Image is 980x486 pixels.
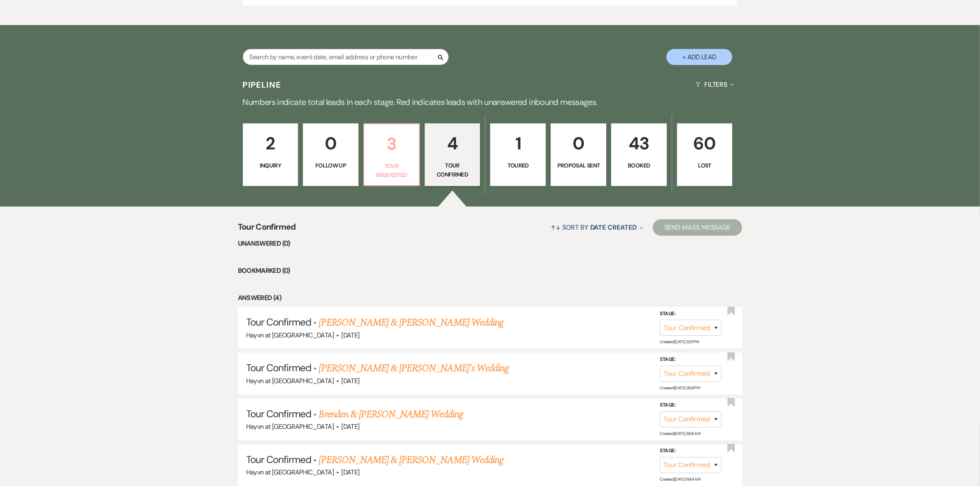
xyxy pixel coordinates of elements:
[194,95,787,109] p: Numbers indicate total leads in each stage. Red indicates leads with unanswered inbound messages.
[660,431,700,436] span: Created: [DATE] 8:58 AM
[496,161,540,170] p: Toured
[660,401,722,410] label: Stage:
[341,422,359,431] span: [DATE]
[319,407,463,422] a: Brenden & [PERSON_NAME] Wedding
[692,74,737,95] button: Filters
[246,316,312,328] span: Tour Confirmed
[246,453,312,466] span: Tour Confirmed
[303,123,358,186] a: 0Follow Up
[238,221,296,238] span: Tour Confirmed
[363,123,420,186] a: 3Tour Requested
[246,407,312,420] span: Tour Confirmed
[238,293,743,303] li: Answered (4)
[556,130,601,157] p: 0
[243,49,449,65] input: Search by name, event date, email address or phone number
[611,123,667,186] a: 43Booked
[243,79,282,91] h3: Pipeline
[660,446,722,456] label: Stage:
[682,130,727,157] p: 60
[551,123,606,186] a: 0Proposal Sent
[243,123,298,186] a: 2Inquiry
[617,130,661,157] p: 43
[547,216,646,238] button: Sort By Date Created
[341,377,359,385] span: [DATE]
[660,385,700,390] span: Created: [DATE] 9:58 PM
[308,130,353,157] p: 0
[556,161,601,170] p: Proposal Sent
[660,355,722,364] label: Stage:
[246,331,334,340] span: Hayvn at [GEOGRAPHIC_DATA]
[308,161,353,170] p: Follow Up
[319,453,503,467] a: [PERSON_NAME] & [PERSON_NAME] Wedding
[430,130,475,157] p: 4
[369,161,414,180] p: Tour Requested
[341,468,359,477] span: [DATE]
[248,161,293,170] p: Inquiry
[246,361,312,374] span: Tour Confirmed
[660,309,722,319] label: Stage:
[590,223,637,232] span: Date Created
[490,123,546,186] a: 1Toured
[660,339,698,344] span: Created: [DATE] 1:26 PM
[246,468,334,477] span: Hayvn at [GEOGRAPHIC_DATA]
[617,161,661,170] p: Booked
[248,130,293,157] p: 2
[238,238,743,249] li: Unanswered (0)
[682,161,727,170] p: Lost
[496,130,540,157] p: 1
[319,315,503,330] a: [PERSON_NAME] & [PERSON_NAME] Wedding
[551,223,561,232] span: ↑↓
[660,477,700,482] span: Created: [DATE] 6:44 AM
[430,161,475,179] p: Tour Confirmed
[666,49,732,65] button: + Add Lead
[238,265,743,276] li: Bookmarked (0)
[653,219,743,236] button: Send Mass Message
[369,130,414,158] p: 3
[677,123,733,186] a: 60Lost
[246,377,334,385] span: Hayvn at [GEOGRAPHIC_DATA]
[341,331,359,340] span: [DATE]
[246,422,334,431] span: Hayvn at [GEOGRAPHIC_DATA]
[319,361,509,376] a: [PERSON_NAME] & [PERSON_NAME]'s Wedding
[425,123,480,186] a: 4Tour Confirmed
